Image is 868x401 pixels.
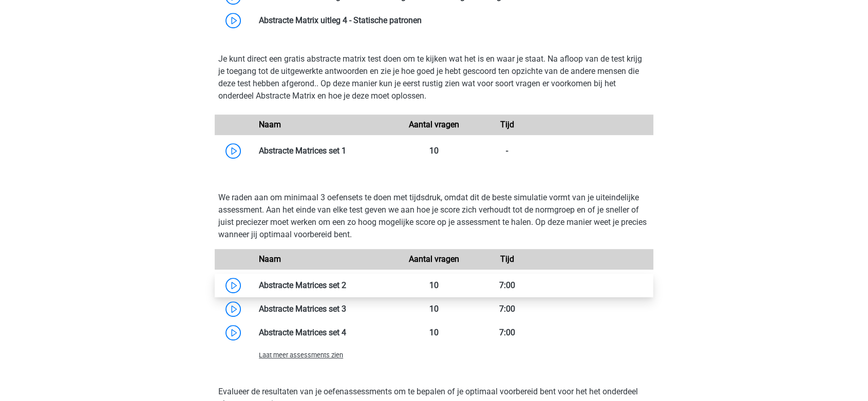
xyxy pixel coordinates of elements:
div: Abstracte Matrices set 4 [251,327,398,339]
div: Abstracte Matrices set 1 [251,145,398,157]
div: Aantal vragen [398,253,470,265]
div: Tijd [470,253,543,265]
p: Je kunt direct een gratis abstracte matrix test doen om te kijken wat het is en waar je staat. Na... [218,53,650,102]
div: Abstracte Matrices set 2 [251,279,398,292]
span: Laat meer assessments zien [259,351,343,359]
div: Naam [251,119,398,131]
div: Aantal vragen [398,119,470,131]
div: Tijd [470,119,543,131]
div: Abstracte Matrix uitleg 4 - Statische patronen [251,14,653,27]
div: Naam [251,253,398,265]
p: We raden aan om minimaal 3 oefensets te doen met tijdsdruk, omdat dit de beste simulatie vormt va... [218,192,650,241]
div: Abstracte Matrices set 3 [251,303,398,315]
